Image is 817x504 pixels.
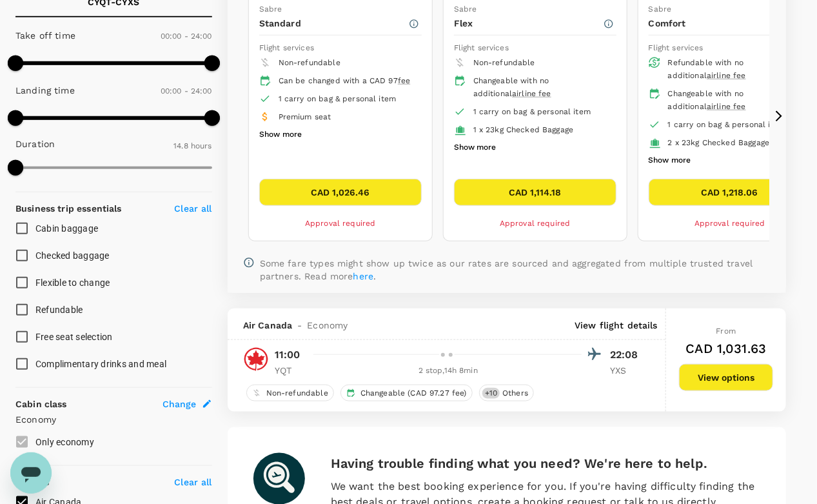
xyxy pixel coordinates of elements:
[454,43,509,52] span: Flight services
[340,385,473,401] div: Changeable (CAD 97.27 fee)
[174,476,212,489] p: Clear all
[15,84,75,97] p: Landing time
[649,43,704,52] span: Flight services
[260,257,771,283] p: Some fare types might show up twice as our rates are sourced and aggregated from multiple trusted...
[279,94,397,103] span: 1 carry on bag & personal item
[473,58,535,67] span: Non-refundable
[305,219,376,228] span: Approval required
[35,305,83,315] span: Refundable
[259,5,282,14] span: Sabre
[610,347,642,363] p: 22:08
[15,29,75,42] p: Take off time
[482,388,500,399] span: + 10
[35,437,94,447] span: Only economy
[161,86,212,96] span: 00:00 - 24:00
[500,219,571,228] span: Approval required
[331,453,760,474] h6: Having trouble finding what you need? We're here to help.
[454,179,616,206] button: CAD 1,114.18
[279,58,340,67] span: Non-refundable
[454,139,497,156] button: Show more
[259,17,408,30] p: Standard
[694,219,765,228] span: Approval required
[292,319,307,332] span: -
[668,138,770,147] span: 2 x 23kg Checked Baggage
[15,413,212,426] p: Economy
[707,71,746,80] span: airline fee
[279,112,331,121] span: Premium seat
[173,141,212,150] span: 14.8 hours
[15,399,67,409] strong: Cabin class
[497,388,533,399] span: Others
[707,102,746,111] span: airline fee
[35,359,166,369] span: Complimentary drinks and meal
[35,332,113,342] span: Free seat selection
[686,338,767,359] h6: CAD 1,031.63
[454,17,603,30] p: Flex
[716,327,736,336] span: From
[668,120,786,129] span: 1 carry on bag & personal item
[649,5,672,14] span: Sabre
[279,75,411,88] div: Can be changed with a CAD 97
[275,364,307,377] p: YQT
[668,57,801,83] div: Refundable with no additional
[473,75,606,101] div: Changeable with no additional
[35,277,110,288] span: Flexible to change
[243,319,293,332] span: Air Canada
[575,319,658,332] p: View flight details
[668,88,801,114] div: Changeable with no additional
[161,32,212,41] span: 00:00 - 24:00
[479,385,534,401] div: +10Others
[10,452,52,494] iframe: Button to launch messaging window
[355,388,472,399] span: Changeable (CAD 97.27 fee)
[649,179,811,206] button: CAD 1,218.06
[315,365,582,378] div: 2 stop , 14h 8min
[679,364,773,391] button: View options
[275,347,300,363] p: 11:00
[162,398,197,410] span: Change
[246,385,334,401] div: Non-refundable
[259,126,302,143] button: Show more
[15,137,55,150] p: Duration
[261,388,333,399] span: Non-refundable
[307,319,348,332] span: Economy
[454,5,477,14] span: Sabre
[649,152,691,169] button: Show more
[649,17,798,30] p: Comfort
[610,364,642,377] p: YXS
[35,223,98,234] span: Cabin baggage
[174,202,212,215] p: Clear all
[243,347,269,372] img: AC
[15,203,122,214] strong: Business trip essentials
[473,125,574,134] span: 1 x 23kg Checked Baggage
[353,271,374,281] a: here
[398,76,410,85] span: fee
[512,89,551,98] span: airline fee
[259,43,314,52] span: Flight services
[35,250,110,261] span: Checked baggage
[259,179,422,206] button: CAD 1,026.46
[473,107,591,116] span: 1 carry on bag & personal item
